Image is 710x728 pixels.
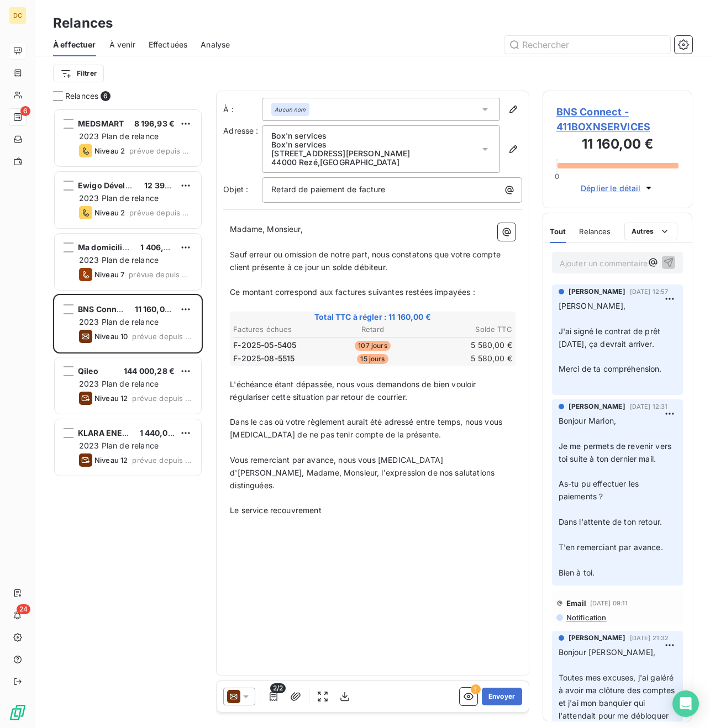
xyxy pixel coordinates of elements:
[78,242,142,252] span: Ma domiciliation
[109,39,135,50] span: À venir
[581,182,641,194] span: Déplier le détail
[270,683,286,693] span: 2/2
[232,312,514,323] span: Total TTC à régler : 11 160,00 €
[559,542,663,552] span: T'en remerciant par avance.
[230,287,475,297] span: Ce montant correspond aux factures suivantes restées impayées :
[559,364,662,373] span: Merci de ta compréhension.
[101,91,111,101] span: 6
[569,633,625,643] span: [PERSON_NAME]
[9,7,27,24] div: DC
[355,341,390,351] span: 107 jours
[230,224,303,234] span: Madame, Monsieur,
[230,455,497,490] span: Vous remerciant par avance, nous vous [MEDICAL_DATA] d'[PERSON_NAME], Madame, Monsieur, l'express...
[134,119,175,128] span: 8 196,93 €
[223,104,262,115] label: À :
[78,366,98,376] span: Qileo
[556,104,679,134] span: BNS Connect - 411BOXNSERVICES
[79,193,159,203] span: 2023 Plan de relance
[559,647,655,657] span: Bonjour [PERSON_NAME],
[223,184,248,194] span: Objet :
[233,340,296,351] span: F-2025-05-5405
[94,332,128,341] span: Niveau 10
[420,324,513,335] th: Solde TTC
[53,13,113,33] h3: Relances
[94,270,124,279] span: Niveau 7
[9,704,27,721] img: Logo LeanPay
[53,108,203,728] div: grid
[149,39,188,50] span: Effectuées
[79,441,159,450] span: 2023 Plan de relance
[223,126,258,135] span: Adresse :
[144,181,190,190] span: 12 390,00 €
[559,517,662,526] span: Dans l'attente de ton retour.
[559,479,641,501] span: As-tu pu effectuer les paiements ?
[132,332,192,341] span: prévue depuis 2 jours
[79,379,159,388] span: 2023 Plan de relance
[579,227,611,236] span: Relances
[569,402,625,412] span: [PERSON_NAME]
[504,36,670,54] input: Rechercher
[79,317,159,326] span: 2023 Plan de relance
[624,223,678,240] button: Autres
[230,417,504,439] span: Dans le cas où votre règlement aurait été adressé entre temps, nous vous [MEDICAL_DATA] de ne pas...
[577,182,658,194] button: Déplier le détail
[201,39,230,50] span: Analyse
[132,394,192,403] span: prévue depuis 2 jours
[230,379,478,402] span: L'échéance étant dépassée, nous vous demandons de bien vouloir régulariser cette situation par re...
[559,568,595,577] span: Bien à toi.
[357,354,388,364] span: 15 jours
[53,39,96,50] span: À effectuer
[129,146,192,155] span: prévue depuis 8 jours
[630,403,668,410] span: [DATE] 12:31
[630,635,669,641] span: [DATE] 21:32
[78,119,124,128] span: MEDSMART
[590,600,628,606] span: [DATE] 09:11
[230,505,321,515] span: Le service recouvrement
[132,456,192,465] span: prévue depuis 2 jours
[17,604,30,614] span: 24
[550,227,566,236] span: Tout
[233,324,325,335] th: Factures échues
[559,326,663,349] span: J'ai signé le contrat de prêt [DATE], ça devrait arriver.
[230,250,503,272] span: Sauf erreur ou omission de notre part, nous constatons que votre compte client présente à ce jour...
[569,287,625,297] span: [PERSON_NAME]
[78,304,129,314] span: BNS Connect
[559,441,674,463] span: Je me permets de revenir vers toi suite à ton dernier mail.
[559,416,616,425] span: Bonjour Marion,
[78,181,165,190] span: Ewigo Développement
[271,140,410,149] p: Box'n services
[129,270,192,279] span: prévue depuis 5 jours
[630,288,669,295] span: [DATE] 12:57
[275,105,306,113] em: Aucun nom
[94,456,128,465] span: Niveau 12
[53,65,104,82] button: Filtrer
[420,339,513,351] td: 5 580,00 €
[556,134,679,156] h3: 11 160,00 €
[420,352,513,365] td: 5 580,00 €
[135,304,177,314] span: 11 160,00 €
[65,91,98,102] span: Relances
[140,242,181,252] span: 1 406,34 €
[559,301,625,310] span: [PERSON_NAME],
[672,690,699,717] div: Open Intercom Messenger
[482,688,522,705] button: Envoyer
[79,255,159,265] span: 2023 Plan de relance
[94,394,128,403] span: Niveau 12
[20,106,30,116] span: 6
[79,131,159,141] span: 2023 Plan de relance
[233,353,294,364] span: F-2025-08-5515
[327,324,419,335] th: Retard
[140,428,181,437] span: 1 440,00 €
[78,428,139,437] span: KLARA ENERGY
[271,158,410,167] p: 44000 Rezé , [GEOGRAPHIC_DATA]
[94,146,125,155] span: Niveau 2
[94,208,125,217] span: Niveau 2
[124,366,175,376] span: 144 000,28 €
[555,172,559,181] span: 0
[566,599,587,608] span: Email
[271,131,410,140] p: Box'n services
[129,208,192,217] span: prévue depuis 8 jours
[271,149,410,158] p: [STREET_ADDRESS][PERSON_NAME]
[271,184,385,194] span: Retard de paiement de facture
[565,613,607,622] span: Notification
